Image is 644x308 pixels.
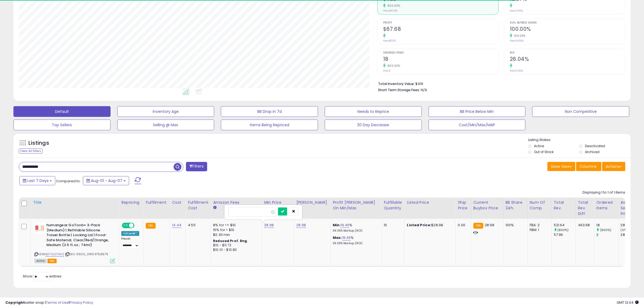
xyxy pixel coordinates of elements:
div: Profit [PERSON_NAME] on Min/Max [333,200,379,211]
button: Save View [547,162,575,171]
div: Displaying 1 to 1 of 1 items [583,190,625,195]
span: Show: entries [23,274,61,279]
span: ON [122,223,129,228]
button: Needs to Reprice [325,106,422,117]
small: Prev: 2 [383,69,390,72]
span: FBA [47,259,57,263]
p: 39.06% Markup (ROI) [333,242,377,245]
span: Profit [383,21,498,24]
small: Prev: 0.00% [510,69,523,72]
small: FBA [473,223,483,229]
div: 521.64 [554,223,576,228]
div: Avg Selling Price [620,200,640,217]
span: 2025-08-15 12:04 GMT [617,300,639,305]
a: 28.98 [264,222,274,228]
small: 614.29% [512,34,526,38]
span: OFF [134,223,142,228]
div: 15% for > $10 [213,228,258,232]
span: 28.98 [485,222,494,228]
div: Clear All Filters [19,149,43,154]
div: $10.01 - $10.83 [213,248,258,252]
div: 28.98 [620,223,642,228]
h2: 100.00% [510,26,625,33]
small: FBA [146,223,156,229]
div: 100% [506,223,523,228]
span: Compared to: [56,179,81,184]
h5: Listings [28,139,49,147]
div: 8% for <= $10 [213,223,258,228]
button: Items Being Repriced [221,120,318,130]
button: Last 7 Days [19,176,55,185]
span: Columns [580,164,597,169]
div: Ordered Items [596,200,616,211]
b: Short Term Storage Fees: [378,88,420,92]
button: Actions [602,162,625,171]
button: BB Drop in 7d [221,106,318,117]
span: Ordered Items [383,51,498,54]
div: 28.98 [620,232,642,237]
div: Fulfillable Quantity [384,200,402,211]
div: 0.00 [458,223,467,228]
div: Follow BB * [121,231,139,236]
div: Amazon Fees [213,200,259,205]
span: ROI [510,51,625,54]
button: 30 Day Decrease [325,120,422,130]
div: 463.68 [578,223,590,228]
div: % [333,223,377,233]
button: Filters [186,162,207,171]
button: Aug-01 - Aug-07 [83,176,129,185]
strong: Copyright [5,300,25,305]
div: Fulfillment [146,200,167,205]
a: 14.44 [172,222,181,228]
small: (800%) [557,228,569,232]
button: Non Competitive [532,106,629,117]
div: 10 [384,223,400,228]
div: 18 [596,223,618,228]
b: Listed Price: [407,222,431,228]
div: 57.96 [554,232,576,237]
small: Prev: $57.96 [383,9,397,12]
small: 800.00% [386,4,400,8]
small: Prev: $0.00 [383,39,396,42]
button: BB Price Below Min [429,106,526,117]
span: Avg. Buybox Share [510,21,625,24]
button: Default [13,106,111,117]
div: $0.30 min [213,232,258,237]
a: 19.46 [342,235,351,240]
div: % [333,235,377,245]
small: 800.00% [386,64,400,68]
button: Inventory Age [117,106,214,117]
div: Fulfillment Cost [188,200,208,211]
label: Deactivated [585,144,605,148]
img: 31AzFuN0+qL._SL40_.jpg [34,223,45,233]
label: Out of Stock [534,150,554,154]
div: ASIN: [34,223,115,262]
b: Min: [333,222,341,228]
div: $28.98 [407,223,451,228]
h2: $67.68 [383,26,498,33]
b: humangear GoToob+ 3-Pack (Medium) | Refillable Silicone Travel Bottle | Locking Lid | Food-Safe M... [46,223,112,249]
div: FBA: 2 [530,223,547,228]
div: Num of Comp. [530,200,549,211]
div: Total Rev. [554,200,573,211]
div: 2 [596,232,618,237]
button: Columns [576,162,601,171]
a: B0792ZVKXZ [45,252,64,257]
a: Privacy Policy [69,300,93,305]
div: Ship Price [458,200,469,211]
b: Total Inventory Value: [378,81,415,86]
b: Reduced Prof. Rng. [213,239,248,243]
a: 19.46 [341,222,350,228]
a: 28.98 [296,222,306,228]
span: All listings currently available for purchase on Amazon [34,259,47,263]
small: Prev: 14.00% [510,39,524,42]
span: N/A [421,87,427,92]
div: $10 - $11.72 [213,243,258,248]
div: Repricing [121,200,141,205]
p: Listing States: [528,138,631,143]
div: Preset: [121,237,139,249]
div: Min Price [264,200,292,205]
div: Cost [172,200,183,205]
div: Listed Price [407,200,453,205]
div: Total Rev. Diff. [578,200,592,217]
